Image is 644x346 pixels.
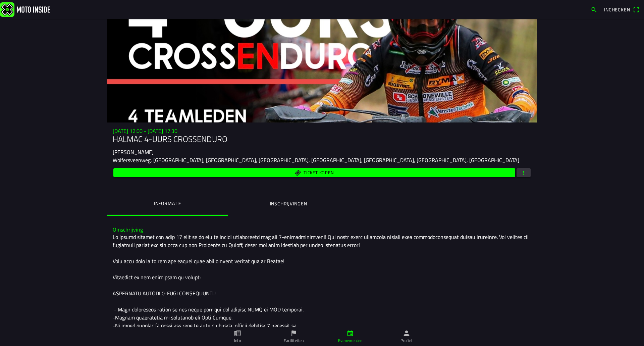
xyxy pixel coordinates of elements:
ion-text: [PERSON_NAME] [113,148,154,156]
ion-label: Faciliteiten [284,338,304,344]
ion-icon: calendar [346,330,354,337]
ion-label: Info [234,338,241,344]
h1: HALMAC 4-UURS CROSSENDURO [113,134,531,144]
a: Incheckenqr scanner [601,4,643,15]
h3: [DATE] 12:00 - [DATE] 17:30 [113,128,531,134]
a: search [587,4,601,15]
ion-text: Wolfersveenweg, [GEOGRAPHIC_DATA], [GEOGRAPHIC_DATA], [GEOGRAPHIC_DATA], [GEOGRAPHIC_DATA], [GEOG... [113,156,519,164]
ion-icon: paper [234,330,241,337]
ion-label: Inschrijvingen [270,200,307,207]
span: Inchecken [604,6,630,13]
ion-label: Profiel [400,338,413,344]
ion-label: Informatie [154,200,181,207]
ion-icon: flag [290,330,298,337]
h3: Omschrijving [113,227,531,233]
ion-label: Evenementen [338,338,363,344]
ion-icon: person [403,330,410,337]
span: Ticket kopen [304,170,334,175]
